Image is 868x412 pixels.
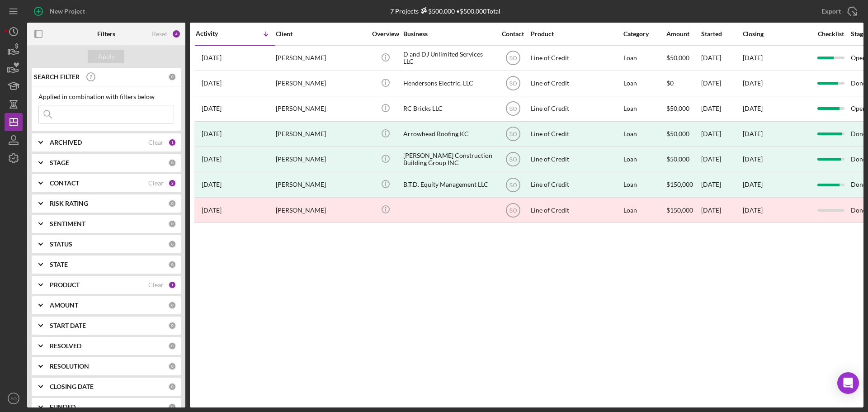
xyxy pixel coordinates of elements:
b: AMOUNT [50,302,78,309]
div: Applied in combination with filters below [38,93,174,100]
div: 4 [172,29,181,38]
b: Filters [97,30,115,38]
div: 0 [168,260,176,269]
b: START DATE [50,322,86,329]
div: [DATE] [701,198,742,222]
div: Apply [98,50,115,63]
div: 0 [168,342,176,350]
text: SO [509,55,517,62]
div: [PERSON_NAME] [276,97,366,121]
div: B.T.D. Equity Management LLC [403,173,494,197]
text: SO [509,106,517,112]
div: Activity [196,30,236,37]
div: Clear [148,180,164,187]
b: RESOLUTION [50,363,89,370]
div: Product [531,30,621,38]
div: [DATE] [701,173,742,197]
b: FUNDED [50,403,75,411]
div: 0 [168,362,176,370]
time: [DATE] [743,79,763,87]
b: ARCHIVED [50,139,82,146]
div: [DATE] [743,156,763,163]
b: RISK RATING [50,200,88,207]
div: Closing [743,30,811,38]
div: Open Intercom Messenger [837,372,859,394]
div: Line of Credit [531,71,621,95]
div: Overview [368,30,402,38]
time: 2025-07-17 14:28 [202,80,222,87]
div: $150,000 [666,173,700,197]
div: [DATE] [701,71,742,95]
span: $50,000 [666,54,689,62]
div: $50,000 [666,122,700,146]
div: 1 [168,281,176,289]
div: $500,000 [419,7,455,15]
div: Line of Credit [531,147,621,171]
div: Hendersons Electric, LLC [403,71,494,95]
div: 0 [168,383,176,391]
time: [DATE] [743,104,763,112]
div: 0 [168,73,176,81]
button: SO [5,389,23,407]
time: 2024-07-05 03:56 [202,181,222,188]
div: Category [623,30,665,38]
div: 1 [168,138,176,147]
div: Loan [623,97,665,121]
div: 2 [168,179,176,187]
b: RESOLVED [50,342,81,350]
div: Clear [148,281,164,289]
b: SENTIMENT [50,220,85,227]
div: 0 [168,240,176,248]
div: Line of Credit [531,122,621,146]
b: SEARCH FILTER [34,73,80,81]
div: 0 [168,301,176,309]
b: CLOSING DATE [50,383,94,390]
div: [PERSON_NAME] [276,147,366,171]
text: SO [509,131,517,137]
text: SO [509,156,517,163]
div: 0 [168,199,176,208]
b: STATE [50,261,68,268]
div: [PERSON_NAME] [276,46,366,70]
div: [PERSON_NAME] [276,71,366,95]
b: STAGE [50,159,69,166]
time: 2025-07-15 20:55 [202,105,222,112]
time: 2024-10-30 17:52 [202,130,222,137]
text: SO [509,81,517,87]
b: PRODUCT [50,281,80,289]
div: Loan [623,71,665,95]
div: RC Bricks LLC [403,97,494,121]
div: Loan [623,46,665,70]
div: [PERSON_NAME] [276,122,366,146]
div: Client [276,30,366,38]
text: SO [509,182,517,188]
div: Contact [496,30,530,38]
time: [DATE] [743,206,763,214]
div: Loan [623,147,665,171]
div: D and DJ Unlimited Services LLC [403,46,494,70]
div: Checklist [811,30,850,38]
button: Apply [88,50,124,63]
div: Business [403,30,494,38]
div: $50,000 [666,147,700,171]
div: 0 [168,322,176,330]
div: Amount [666,30,700,38]
div: Loan [623,173,665,197]
div: 0 [168,403,176,411]
time: 2024-10-24 00:51 [202,156,222,163]
time: 2023-07-11 16:01 [202,207,222,214]
div: 7 Projects • $500,000 Total [390,7,500,15]
div: [PERSON_NAME] [276,198,366,222]
div: [DATE] [701,147,742,171]
div: Line of Credit [531,173,621,197]
div: $0 [666,71,700,95]
time: 2025-07-21 20:56 [202,54,222,62]
div: $150,000 [666,198,700,222]
div: 0 [168,159,176,167]
div: [PERSON_NAME] Construction Building Group INC [403,147,494,171]
div: Reset [152,30,167,38]
span: $50,000 [666,104,689,112]
b: CONTACT [50,180,79,187]
div: [DATE] [743,130,763,137]
div: Started [701,30,742,38]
